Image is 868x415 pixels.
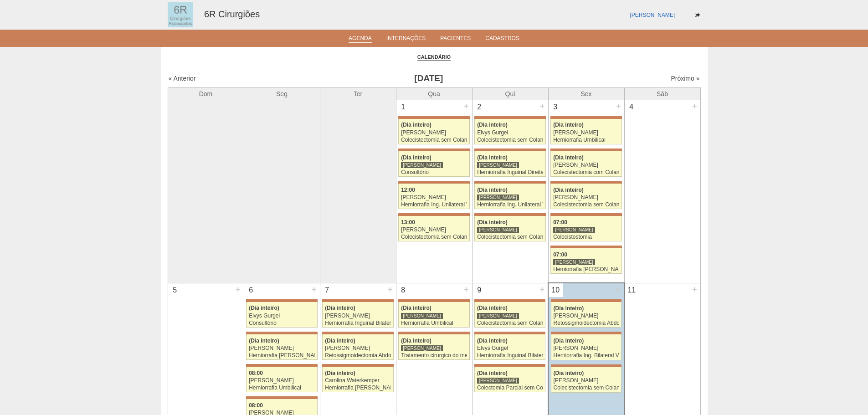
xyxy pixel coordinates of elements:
span: (Dia inteiro) [401,154,431,161]
a: (Dia inteiro) [PERSON_NAME] Herniorrafia Inguinal Bilateral [322,302,393,328]
span: (Dia inteiro) [401,338,431,344]
div: [PERSON_NAME] [249,345,315,351]
span: 12:00 [401,187,415,193]
div: [PERSON_NAME] [401,313,443,319]
div: Herniorrafia Umbilical [401,320,467,326]
a: « Anterior [169,75,196,82]
h3: [DATE] [296,72,561,85]
div: Herniorrafia Umbilical [553,137,619,143]
div: Colecistectomia sem Colangiografia VL [553,202,619,208]
span: 08:00 [249,370,263,376]
span: (Dia inteiro) [477,122,508,128]
div: Elvys Gurgel [477,345,543,351]
span: 07:00 [553,219,567,225]
div: Key: Maria Braido [551,332,621,334]
span: (Dia inteiro) [325,338,355,344]
div: Herniorrafia Inguinal Direita [477,169,543,175]
div: [PERSON_NAME] [477,194,519,201]
div: Elvys Gurgel [477,130,543,136]
span: (Dia inteiro) [249,305,279,311]
span: (Dia inteiro) [477,187,508,193]
div: Tratamento cirurgico do megaesofago por video [401,353,467,359]
th: Qua [396,87,472,100]
span: (Dia inteiro) [554,338,584,344]
a: (Dia inteiro) [PERSON_NAME] Retossigmoidectomia Abdominal [551,302,621,328]
span: (Dia inteiro) [401,122,431,128]
div: Key: Maria Braido [398,149,469,151]
div: Key: Maria Braido [322,332,393,334]
div: Key: Maria Braido [398,181,469,184]
div: Key: Maria Braido [474,364,545,367]
div: Key: Maria Braido [474,181,545,184]
div: 1 [396,100,411,114]
div: + [462,100,470,112]
div: Key: Maria Braido [550,149,621,151]
div: [PERSON_NAME] [554,378,619,384]
th: Qui [472,87,548,100]
span: (Dia inteiro) [249,338,279,344]
div: [PERSON_NAME] [554,313,619,319]
th: Seg [244,87,320,100]
a: (Dia inteiro) [PERSON_NAME] Consultório [398,151,469,177]
div: [PERSON_NAME] [477,162,519,169]
div: [PERSON_NAME] [477,377,519,384]
a: 12:00 [PERSON_NAME] Herniorrafia Ing. Unilateral VL [398,184,469,209]
div: Key: Maria Braido [550,246,621,248]
a: (Dia inteiro) [PERSON_NAME] Colecistectomia sem Colangiografia [551,367,621,393]
span: (Dia inteiro) [554,305,584,312]
span: 08:00 [249,402,263,409]
span: (Dia inteiro) [325,370,355,376]
a: 6R Cirurgiões [204,9,260,19]
div: Key: Maria Braido [398,299,469,302]
th: Sex [548,87,624,100]
div: + [615,100,622,112]
div: Key: Maria Braido [474,116,545,119]
a: Internações [386,35,426,44]
div: [PERSON_NAME] [553,226,595,233]
div: Key: Maria Braido [322,364,393,367]
a: [PERSON_NAME] [630,12,675,18]
span: (Dia inteiro) [477,219,508,225]
div: Key: Maria Braido [551,364,621,367]
a: (Dia inteiro) [PERSON_NAME] Herniorrafia Ing. Bilateral VL [551,334,621,360]
a: (Dia inteiro) [PERSON_NAME] Colecistectomia sem Colangiografia VL [550,184,621,209]
span: (Dia inteiro) [554,370,584,376]
div: Colecistectomia sem Colangiografia [554,385,619,391]
div: [PERSON_NAME] [553,195,619,200]
div: [PERSON_NAME] [553,259,595,266]
div: Key: Maria Braido [474,149,545,151]
a: (Dia inteiro) [PERSON_NAME] Tratamento cirurgico do megaesofago por video [398,334,469,360]
a: (Dia inteiro) [PERSON_NAME] Herniorrafia Umbilical [550,119,621,144]
span: 07:00 [553,251,567,258]
div: 7 [320,283,334,297]
div: Colectomia Parcial sem Colostomia [477,385,543,391]
div: [PERSON_NAME] [553,162,619,168]
div: Key: Maria Braido [246,299,317,302]
th: Ter [320,87,396,100]
div: [PERSON_NAME] [477,226,519,233]
div: Colecistectomia sem Colangiografia VL [477,137,543,143]
div: [PERSON_NAME] [477,313,519,319]
a: (Dia inteiro) [PERSON_NAME] Herniorrafia Umbilical [398,302,469,328]
div: Herniorrafia Ing. Unilateral VL [401,202,467,208]
div: 9 [473,283,487,297]
div: + [539,100,546,112]
div: 2 [473,100,487,114]
div: 11 [625,283,639,297]
a: 07:00 [PERSON_NAME] Herniorrafia [PERSON_NAME] [550,248,621,274]
div: + [691,283,699,295]
th: Dom [168,87,244,100]
div: [PERSON_NAME] [401,195,467,200]
div: Colecistectomia com Colangiografia VL [553,169,619,175]
div: Carolina Waterkemper [325,378,391,384]
div: Key: Maria Braido [398,116,469,119]
div: [PERSON_NAME] [249,378,315,384]
a: (Dia inteiro) Elvys Gurgel Herniorrafia Inguinal Bilateral [474,334,545,360]
div: [PERSON_NAME] [325,345,391,351]
div: [PERSON_NAME] [554,345,619,351]
div: [PERSON_NAME] [401,130,467,136]
a: (Dia inteiro) [PERSON_NAME] Herniorrafia Inguinal Direita [474,151,545,177]
div: Herniorrafia [PERSON_NAME] [325,385,391,391]
span: (Dia inteiro) [553,187,584,193]
span: (Dia inteiro) [477,305,508,311]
